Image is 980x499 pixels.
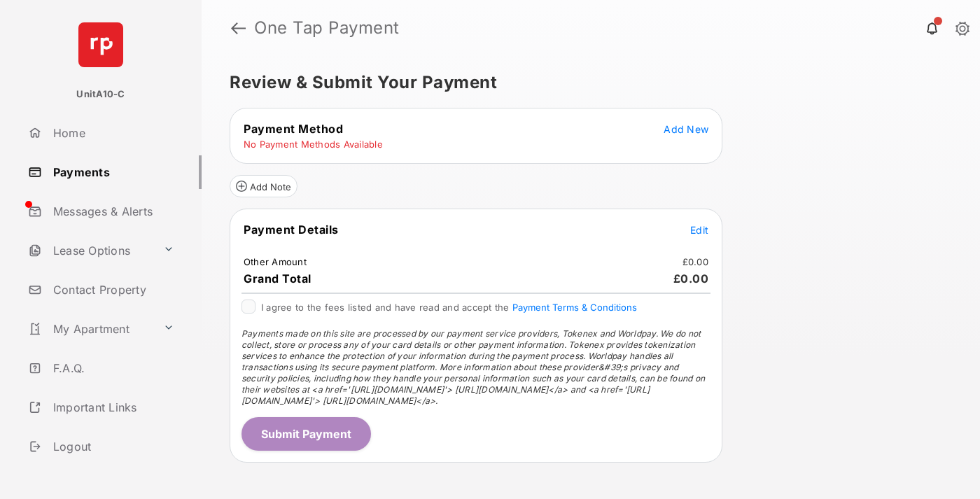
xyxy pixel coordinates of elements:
[230,74,941,91] h5: Review & Submit Your Payment
[230,175,297,197] button: Add Note
[682,255,709,268] td: £0.00
[22,116,202,150] a: Home
[244,223,339,237] span: Payment Details
[22,351,202,385] a: F.A.Q.
[22,273,202,307] a: Contact Property
[673,272,709,286] span: £0.00
[690,223,708,237] button: Edit
[512,302,637,313] button: I agree to the fees listed and have read and accept the
[22,234,157,267] a: Lease Options
[22,195,202,228] a: Messages & Alerts
[244,272,311,286] span: Grand Total
[261,302,637,313] span: I agree to the fees listed and have read and accept the
[664,123,708,135] span: Add New
[244,122,343,136] span: Payment Method
[690,224,708,236] span: Edit
[243,138,384,150] td: No Payment Methods Available
[254,20,400,36] strong: One Tap Payment
[664,122,708,136] button: Add New
[241,417,371,451] button: Submit Payment
[22,430,202,463] a: Logout
[241,328,705,406] span: Payments made on this site are processed by our payment service providers, Tokenex and Worldpay. ...
[78,22,123,67] img: svg+xml;base64,PHN2ZyB4bWxucz0iaHR0cDovL3d3dy53My5vcmcvMjAwMC9zdmciIHdpZHRoPSI2NCIgaGVpZ2h0PSI2NC...
[22,312,157,346] a: My Apartment
[76,87,125,101] p: UnitA10-C
[243,255,307,268] td: Other Amount
[22,155,202,189] a: Payments
[22,391,180,424] a: Important Links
